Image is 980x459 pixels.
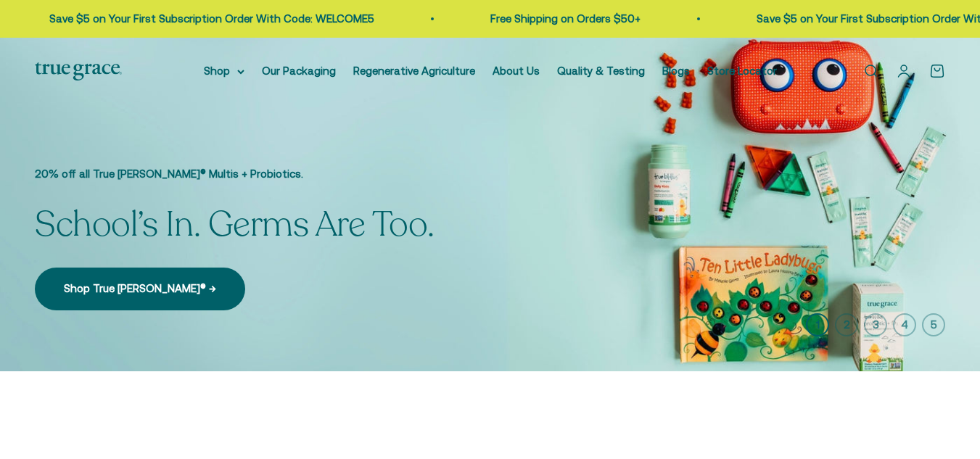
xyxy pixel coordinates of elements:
[353,65,475,77] a: Regenerative Agriculture
[35,10,360,28] p: Save $5 on Your First Subscription Order With Code: WELCOME5
[557,65,645,77] a: Quality & Testing
[262,65,336,77] a: Our Packaging
[707,65,777,77] a: Store Locator
[35,268,245,310] a: Shop True [PERSON_NAME]® →
[35,201,434,248] split-lines: School’s In. Germs Are Too.
[806,313,829,336] button: 1
[662,65,690,77] a: Blogs
[493,65,540,77] a: About Us
[864,313,887,336] button: 3
[922,313,945,336] button: 5
[893,313,916,336] button: 4
[35,414,396,453] split-lines: True favorites, all in one place.
[835,313,858,336] button: 2
[204,62,244,80] summary: Shop
[476,12,626,25] a: Free Shipping on Orders $50+
[35,165,434,183] p: 20% off all True [PERSON_NAME]® Multis + Probiotics.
